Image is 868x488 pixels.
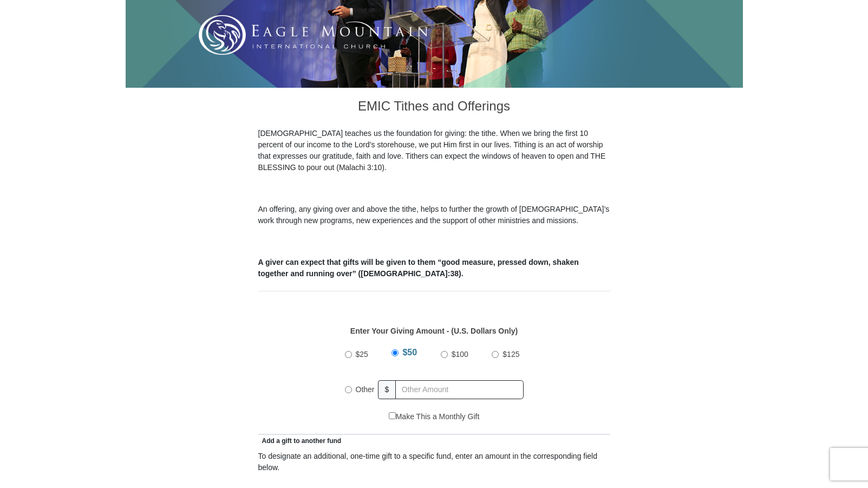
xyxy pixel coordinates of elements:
[378,380,396,399] span: $
[395,380,523,399] input: Other Amount
[258,451,610,473] div: To designate an additional, one-time gift to a specific fund, enter an amount in the correspondin...
[258,437,342,445] span: Add a gift to another fund
[389,411,480,422] label: Make This a Monthly Gift
[258,128,610,173] p: [DEMOGRAPHIC_DATA] teaches us the foundation for giving: the tithe. When we bring the first 10 pe...
[258,88,610,128] h3: EMIC Tithes and Offerings
[258,258,579,278] b: A giver can expect that gifts will be given to them “good measure, pressed down, shaken together ...
[502,350,519,359] span: $125
[356,385,375,394] span: Other
[258,204,610,226] p: An offering, any giving over and above the tithe, helps to further the growth of [DEMOGRAPHIC_DAT...
[389,412,396,419] input: Make This a Monthly Gift
[452,350,468,359] span: $100
[356,350,368,359] span: $25
[350,327,518,335] strong: Enter Your Giving Amount - (U.S. Dollars Only)
[402,348,417,357] span: $50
